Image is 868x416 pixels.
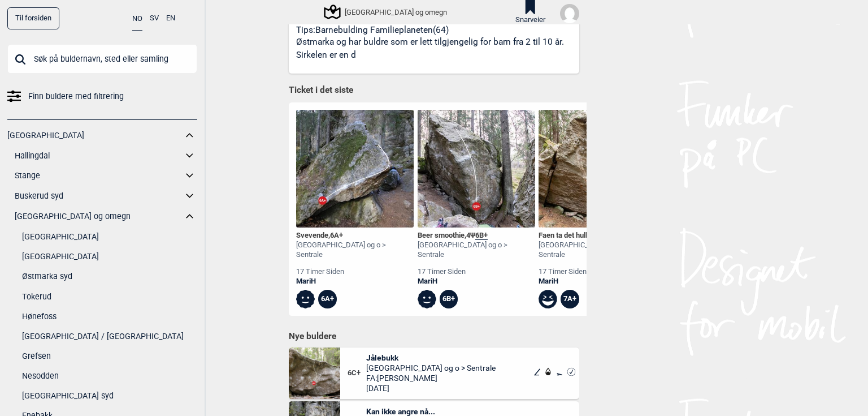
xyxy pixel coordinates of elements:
a: [GEOGRAPHIC_DATA] [22,229,197,245]
div: [GEOGRAPHIC_DATA] og omegn [325,5,447,19]
a: Tips:Barnebulding Familieplaneten(64)Østmarka og har buldre som er lett tilgjengelig for barn fra... [289,17,579,74]
div: [GEOGRAPHIC_DATA] og o > Sentrale [539,241,656,260]
div: Tips: Barnebulding Familieplaneten (64) [296,24,579,74]
div: Beer smoothie , Ψ [418,231,535,241]
a: [GEOGRAPHIC_DATA] syd [22,388,197,404]
div: [GEOGRAPHIC_DATA] og o > Sentrale [296,241,414,260]
div: [GEOGRAPHIC_DATA] og o > Sentrale [418,241,535,260]
a: Tokerud [22,289,197,305]
a: Stange [15,168,183,184]
a: [GEOGRAPHIC_DATA] [7,127,183,144]
div: 7A+ [561,290,579,308]
span: 4 [466,231,470,239]
img: Beer smoothie 200405 [418,110,535,228]
span: 6B+ [475,231,488,240]
input: Søk på buldernavn, sted eller samling [7,44,197,74]
button: EN [166,7,175,29]
a: Buskerud syd [15,188,183,204]
a: MariH [418,277,535,286]
h1: Ticket i det siste [289,84,579,97]
a: MariH [296,277,414,286]
div: 6A+ [318,290,337,308]
span: [GEOGRAPHIC_DATA] og o > Sentrale [366,363,496,373]
a: [GEOGRAPHIC_DATA] / [GEOGRAPHIC_DATA] [22,328,197,345]
div: Faen ta det hullet , Ψ [539,231,656,241]
a: [GEOGRAPHIC_DATA] og omegn [15,208,183,225]
span: 6C+ [348,368,366,378]
span: 6A+ [330,231,343,239]
div: Svevende , [296,231,414,241]
a: Hallingdal [15,148,183,164]
span: [DATE] [366,383,496,393]
div: 17 timer siden [539,267,656,277]
button: NO [132,7,142,31]
a: MariH [539,277,656,286]
img: Svevende 200402 [296,110,414,228]
div: 17 timer siden [418,267,535,277]
a: [GEOGRAPHIC_DATA] [22,248,197,265]
span: Jålebukk [366,353,496,363]
a: Finn buldere med filtrering [7,88,197,105]
span: FA: [PERSON_NAME] [366,373,496,383]
button: SV [150,7,159,29]
img: User fallback1 [560,4,579,23]
img: Jalebukk [289,348,340,399]
img: Faen ta det hullet [539,110,656,228]
a: Til forsiden [7,7,59,29]
a: Hønefoss [22,308,197,325]
a: Østmarka syd [22,268,197,285]
div: 6B+ [440,290,458,308]
h1: Nye buldere [289,331,579,342]
a: Nesodden [22,368,197,384]
a: Grefsen [22,348,197,364]
span: Finn buldere med filtrering [28,88,124,105]
div: Jalebukk6C+Jålebukk[GEOGRAPHIC_DATA] og o > SentraleFA:[PERSON_NAME][DATE] [289,348,579,399]
div: 17 timer siden [296,267,414,277]
p: Østmarka og har buldre som er lett tilgjengelig for barn fra 2 til 10 år. Sirkelen er en d [296,36,576,62]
